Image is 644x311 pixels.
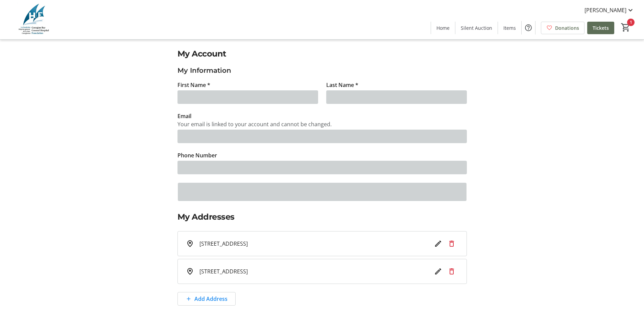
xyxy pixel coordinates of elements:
[541,22,585,34] a: Donations
[522,21,535,35] button: Help
[199,267,248,275] span: [STREET_ADDRESS]
[555,24,579,31] span: Donations
[177,65,467,75] h3: My Information
[199,240,248,248] span: [STREET_ADDRESS]
[431,265,445,278] button: Edit address
[177,81,210,89] label: First Name *
[194,295,228,303] span: Add Address
[177,292,236,306] button: Add Address
[503,24,516,31] span: Items
[585,6,626,14] span: [PERSON_NAME]
[431,237,445,250] button: Edit address
[177,48,467,60] h2: My Account
[620,21,632,34] button: Cart
[455,22,498,34] a: Silent Auction
[579,5,640,16] button: [PERSON_NAME]
[177,120,467,128] div: Your email is linked to your account and cannot be changed.
[445,237,458,250] button: Delete address
[445,265,458,278] button: Delete address
[177,151,217,159] label: Phone Number
[4,3,64,37] img: Georgian Bay General Hospital Foundation's Logo
[431,22,455,34] a: Home
[461,24,492,31] span: Silent Auction
[177,112,191,120] label: Email
[587,22,614,34] a: Tickets
[436,24,450,31] span: Home
[177,211,467,223] h2: My Addresses
[593,24,609,31] span: Tickets
[326,81,358,89] label: Last Name *
[498,22,521,34] a: Items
